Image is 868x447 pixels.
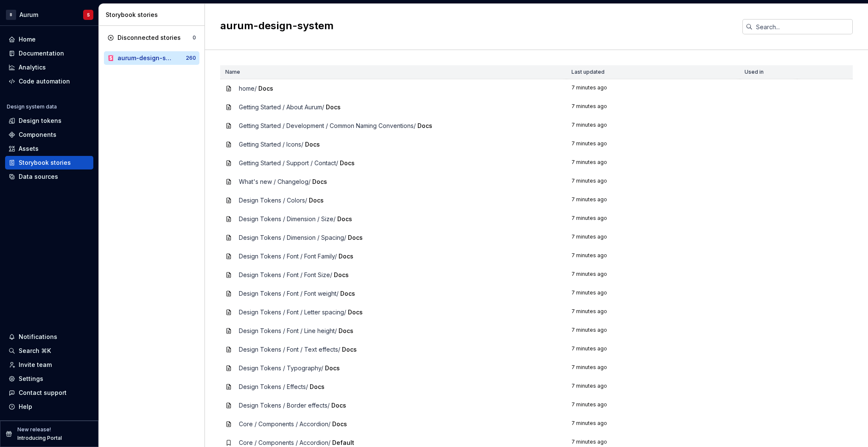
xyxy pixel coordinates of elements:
td: 7 minutes ago [566,154,739,172]
td: 7 minutes ago [566,210,739,228]
span: Docs [325,364,340,372]
div: Components [19,130,56,139]
td: 7 minutes ago [566,303,739,322]
span: Design Tokens / Effects / [239,383,308,390]
th: Name [220,65,566,79]
div: Home [19,35,36,44]
input: Search... [753,19,853,34]
td: 7 minutes ago [566,415,739,433]
td: 7 minutes ago [566,135,739,154]
span: Getting Started / About Aurum / [239,103,324,111]
span: Getting Started / Development / Common Naming Conventions / [239,122,416,129]
td: 7 minutes ago [566,228,739,247]
button: Notifications [5,330,93,344]
span: Docs [310,383,325,390]
span: Docs [348,308,363,316]
span: home / [239,85,257,92]
div: Invite team [19,361,52,369]
a: Invite team [5,358,93,372]
div: Assets [19,144,39,153]
span: Design Tokens / Dimension / Size / [239,215,336,222]
div: B [6,10,16,20]
div: Code automation [19,77,70,86]
span: Docs [348,234,363,241]
div: 0 [193,34,196,41]
td: 7 minutes ago [566,266,739,284]
a: Analytics [5,61,93,74]
a: Data sources [5,170,93,183]
td: 7 minutes ago [566,340,739,359]
span: Core / Components / Accordion / [239,420,330,428]
div: Settings [19,375,43,383]
td: 7 minutes ago [566,247,739,266]
span: Design Tokens / Typography / [239,364,323,372]
span: Docs [332,420,347,428]
a: Documentation [5,47,93,60]
td: 7 minutes ago [566,172,739,191]
div: S [87,11,90,18]
div: Documentation [19,49,64,58]
div: Analytics [19,63,46,72]
span: Design Tokens / Font / Line height / [239,327,337,334]
span: Design Tokens / Border effects / [239,402,330,409]
span: Design Tokens / Font / Letter spacing / [239,308,346,316]
a: Assets [5,142,93,155]
span: Design Tokens / Dimension / Spacing / [239,234,346,241]
span: Docs [337,215,352,222]
span: Design Tokens / Colors / [239,197,307,204]
div: 260 [186,55,196,61]
a: Home [5,33,93,46]
button: Search ⌘K [5,344,93,358]
button: BAurumS [2,6,97,24]
span: Docs [305,141,320,148]
span: Design Tokens / Font / Font weight / [239,290,339,297]
div: Design tokens [19,117,62,125]
a: Components [5,128,93,142]
span: Design Tokens / Font / Font Size / [239,271,332,278]
td: 7 minutes ago [566,79,739,98]
th: Used in [739,65,797,79]
td: 7 minutes ago [566,396,739,415]
span: Docs [331,402,346,409]
span: What's new / Changelog / [239,178,311,185]
span: Docs [309,197,324,204]
div: aurum-design-system [118,54,172,62]
p: Introducing Portal [17,435,62,441]
p: New release! [17,426,51,433]
button: Help [5,400,93,414]
td: 7 minutes ago [566,284,739,303]
div: Data sources [19,172,58,181]
a: Storybook stories [5,156,93,169]
a: aurum-design-system260 [104,51,199,65]
span: Docs [340,159,355,167]
span: Default [332,439,354,446]
span: Core / Components / Accordion / [239,439,330,446]
th: Last updated [566,65,739,79]
div: Search ⌘K [19,347,51,355]
td: 7 minutes ago [566,117,739,135]
span: Docs [258,85,273,92]
div: Notifications [19,333,57,341]
span: Docs [326,103,341,111]
div: Storybook stories [19,158,71,167]
span: Docs [334,271,349,278]
a: Design tokens [5,114,93,128]
span: Design Tokens / Font / Text effects / [239,346,340,353]
span: Docs [342,346,357,353]
span: Getting Started / Support / Contact / [239,159,338,167]
span: Docs [312,178,327,185]
div: Design system data [7,103,57,110]
div: Contact support [19,389,67,397]
span: Docs [340,290,355,297]
td: 7 minutes ago [566,98,739,117]
button: Contact support [5,386,93,400]
div: Help [19,403,32,411]
td: 7 minutes ago [566,378,739,396]
a: Settings [5,372,93,386]
td: 7 minutes ago [566,322,739,340]
span: Docs [417,122,432,129]
a: Disconnected stories0 [104,31,199,44]
h2: aurum-design-system [220,19,732,33]
span: Docs [339,253,353,260]
a: Code automation [5,75,93,88]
